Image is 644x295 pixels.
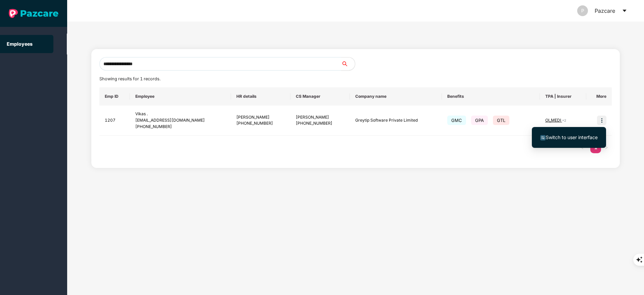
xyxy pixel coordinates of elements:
th: Emp ID [99,87,130,106]
span: right [604,145,608,150]
div: [PHONE_NUMBER] [135,124,225,130]
div: [PERSON_NAME] [296,114,344,121]
th: Company name [350,87,442,106]
li: Next Page [601,142,612,153]
button: search [341,57,355,71]
div: [PHONE_NUMBER] [236,120,285,127]
th: Benefits [442,87,540,106]
th: CS Manager [290,87,350,106]
span: Switch to user interface [546,134,598,140]
img: icon [597,116,606,125]
span: GPA [471,116,488,125]
button: right [601,142,612,153]
span: GTL [493,116,509,125]
div: [EMAIL_ADDRESS][DOMAIN_NAME] [135,117,225,124]
th: More [586,87,612,106]
a: Employees [7,41,33,47]
td: 1207 [99,106,130,136]
td: Greytip Software Private Limited [350,106,442,136]
img: svg+xml;base64,PHN2ZyB4bWxucz0iaHR0cDovL3d3dy53My5vcmcvMjAwMC9zdmciIHdpZHRoPSIxNiIgaGVpZ2h0PSIxNi... [540,135,546,140]
span: P [581,5,584,16]
span: caret-down [622,8,627,13]
th: TPA | Insurer [540,87,586,106]
th: HR details [231,87,290,106]
span: + 2 [562,118,566,122]
span: OI_MEDI [545,118,562,123]
div: [PERSON_NAME] [236,114,285,121]
span: GMC [447,116,466,125]
span: search [341,61,355,67]
span: Showing results for 1 records. [99,76,160,81]
th: Employee [130,87,231,106]
div: Vikas . [135,111,225,117]
div: [PHONE_NUMBER] [296,120,344,127]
